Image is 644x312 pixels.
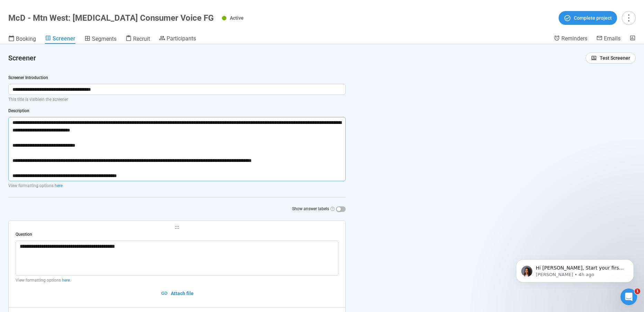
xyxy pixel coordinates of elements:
[8,108,346,114] div: Description
[16,225,338,230] span: holder
[8,96,346,103] p: This title is visible in the screener
[506,245,644,293] iframe: Intercom notifications message
[596,35,620,43] a: Emails
[92,36,116,42] span: Segments
[292,206,346,212] label: Show answer labels
[554,35,587,43] a: Reminders
[16,231,338,238] div: Question
[167,35,196,42] span: Participants
[16,288,338,299] button: Attach file
[16,36,36,42] span: Booking
[125,35,150,44] a: Recruit
[559,11,617,25] button: Complete project
[330,207,335,211] span: question-circle
[600,54,630,62] span: Test Screener
[133,36,150,42] span: Recruit
[62,278,70,283] a: here
[336,206,346,212] button: Show answer labels
[8,35,36,44] a: Booking
[620,289,637,305] iframe: Intercom live chat
[8,183,346,189] p: View formatting options
[230,15,244,21] span: Active
[53,35,75,42] span: Screener
[8,75,346,81] div: Screener Introduction
[8,13,214,23] h1: McD - Mtn West: [MEDICAL_DATA] Consumer Voice FG
[16,277,338,284] p: View formatting options .
[84,35,116,44] a: Segments
[45,35,75,44] a: Screener
[55,183,63,188] a: here
[622,11,636,25] button: more
[574,14,612,22] span: Complete project
[635,289,640,294] span: 1
[586,52,636,64] button: Test Screener
[624,13,633,22] span: more
[8,53,580,63] h4: Screener
[561,35,587,42] span: Reminders
[171,290,194,297] span: Attach file
[604,35,620,42] span: Emails
[159,35,196,43] a: Participants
